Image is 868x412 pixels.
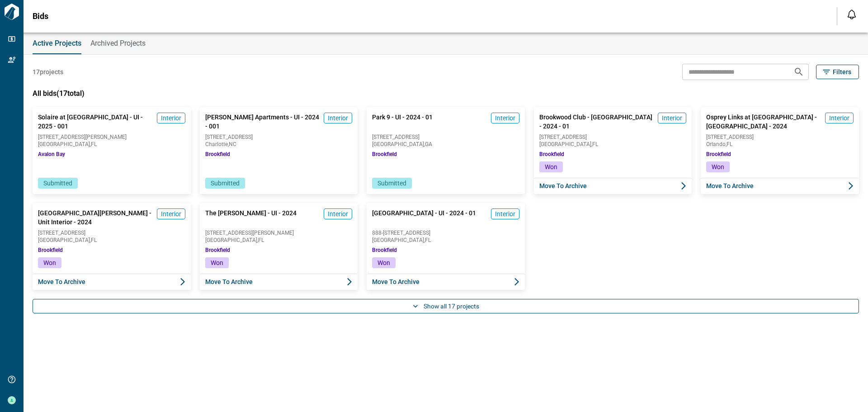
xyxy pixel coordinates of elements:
span: Interior [161,209,181,218]
span: Interior [161,114,181,123]
span: Move to Archive [205,277,253,286]
span: [GEOGRAPHIC_DATA] , FL [372,237,519,243]
span: Won [712,163,724,170]
span: Charlotte , NC [205,142,353,147]
span: Filters [833,67,851,76]
span: Brookfield [38,246,63,254]
span: [GEOGRAPHIC_DATA] , GA [372,142,519,147]
span: Solaire at [GEOGRAPHIC_DATA] - UI - 2025 - 001 [38,113,153,131]
button: Filters [816,65,859,79]
span: Move to Archive [38,277,85,286]
span: [GEOGRAPHIC_DATA] - UI - 2024 - 01 [372,208,476,227]
button: Open notification feed [844,7,859,22]
span: Bids [33,12,48,21]
span: [STREET_ADDRESS][PERSON_NAME] [205,230,353,236]
span: [STREET_ADDRESS] [706,134,854,140]
span: Won [545,163,557,170]
span: Osprey Links at [GEOGRAPHIC_DATA] - [GEOGRAPHIC_DATA] - 2024 [706,113,821,131]
span: [STREET_ADDRESS] [38,230,185,236]
span: [GEOGRAPHIC_DATA] , FL [205,237,353,243]
span: Won [211,259,223,266]
span: Move to Archive [706,181,754,190]
span: Interior [829,114,849,123]
span: Brookfield [706,151,731,158]
button: Show all 17 projects [33,299,859,313]
span: [GEOGRAPHIC_DATA] , FL [539,142,687,147]
span: 17 projects [33,67,63,76]
button: Move to Archive [33,274,191,290]
span: [PERSON_NAME] Apartments - UI - 2024 - 001 [205,113,321,131]
span: [STREET_ADDRESS] [539,134,687,140]
span: Won [43,259,56,266]
span: Move to Archive [539,181,587,190]
span: Park 9 - UI - 2024 - 01 [372,113,433,131]
span: Submitted [211,180,240,187]
span: [GEOGRAPHIC_DATA] , FL [38,237,185,243]
span: Brookfield [205,151,230,158]
span: Brookfield [539,151,564,158]
div: base tabs [24,33,868,54]
span: Interior [495,209,515,218]
button: Move to Archive [200,274,358,290]
span: [GEOGRAPHIC_DATA][PERSON_NAME] - Unit Interior - 2024 [38,208,153,227]
span: 888-[STREET_ADDRESS] [372,230,519,236]
span: Brookfield [205,246,230,254]
span: Submitted [43,180,72,187]
span: Interior [662,114,682,123]
span: [STREET_ADDRESS][PERSON_NAME] [38,134,185,140]
span: [STREET_ADDRESS] [372,134,519,140]
span: Brookfield [372,246,397,254]
button: Move to Archive [701,178,859,194]
span: Brookfield [372,151,397,158]
span: The [PERSON_NAME] - UI - 2024 [205,208,297,227]
span: Archived Projects [90,39,146,48]
button: Move to Archive [367,274,525,290]
span: Orlando , FL [706,142,854,147]
span: Interior [328,114,348,123]
span: Avalon Bay [38,151,65,158]
span: [STREET_ADDRESS] [205,134,353,140]
span: Move to Archive [372,277,420,286]
span: Interior [328,209,348,218]
span: All bids ( 17 total) [33,89,85,98]
button: Search projects [790,63,808,81]
button: Move to Archive [534,178,692,194]
span: [GEOGRAPHIC_DATA] , FL [38,142,185,147]
span: Won [377,259,390,266]
span: Brookwood Club - [GEOGRAPHIC_DATA] - 2024 - 01 [539,113,655,131]
span: Active Projects [33,39,81,48]
span: Submitted [377,180,406,187]
span: Interior [495,114,515,123]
